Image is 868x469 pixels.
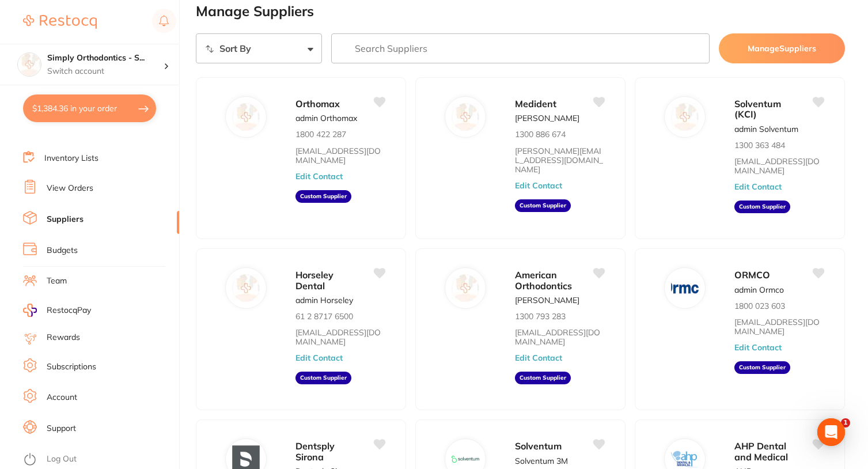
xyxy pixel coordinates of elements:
a: Subscriptions [47,361,96,373]
p: [PERSON_NAME] [515,296,579,305]
a: Account [47,392,77,403]
p: Solventum 3M [515,456,568,466]
p: admin Solventum [734,124,798,134]
h4: Simply Orthodontics - Sydenham [47,52,164,64]
p: admin Orthomax [295,114,357,123]
a: View Orders [47,183,93,194]
input: Search Suppliers [331,33,710,63]
a: [EMAIL_ADDRESS][DOMAIN_NAME] [515,328,605,346]
aside: Custom Supplier [295,372,351,384]
button: $1,384.36 in your order [23,94,156,122]
img: Orthomax [232,103,260,131]
button: Edit Contact [515,181,562,190]
p: 1800 422 287 [295,130,346,139]
span: 1 [841,418,850,428]
button: Edit Contact [734,182,782,191]
button: ManageSuppliers [719,33,845,63]
a: Inventory Lists [44,153,98,164]
img: Simply Orthodontics - Sydenham [18,53,41,76]
aside: Custom Supplier [734,361,790,374]
img: RestocqPay [23,304,37,317]
span: Orthomax [295,98,340,109]
span: Dentsply Sirona [295,440,335,462]
span: ORMCO [734,269,770,281]
p: admin Horseley [295,296,353,305]
a: Team [47,275,67,287]
p: 1300 886 674 [515,130,566,139]
div: Open Intercom Messenger [817,418,845,446]
p: 61 2 8717 6500 [295,312,353,321]
aside: Custom Supplier [515,199,571,212]
span: RestocqPay [47,305,91,316]
span: Solventum (KCI) [734,98,781,120]
a: Rewards [47,332,80,343]
img: American Orthodontics [452,274,479,302]
button: Edit Contact [295,172,343,181]
span: Medident [515,98,556,109]
a: [EMAIL_ADDRESS][DOMAIN_NAME] [295,328,385,346]
img: ORMCO [671,274,699,302]
button: Edit Contact [295,353,343,362]
img: Solventum (KCI) [671,103,699,131]
p: admin Ormco [734,285,784,294]
p: [PERSON_NAME] [515,114,579,123]
span: American Orthodontics [515,269,572,291]
a: [EMAIL_ADDRESS][DOMAIN_NAME] [734,317,824,336]
p: 1300 793 283 [515,312,566,321]
a: [PERSON_NAME][EMAIL_ADDRESS][DOMAIN_NAME] [515,146,605,174]
aside: Custom Supplier [734,201,790,213]
button: Edit Contact [734,343,782,352]
h2: Manage Suppliers [196,3,845,20]
button: Edit Contact [515,353,562,362]
a: Restocq Logo [23,9,97,35]
aside: Custom Supplier [515,372,571,384]
p: 1300 363 484 [734,141,785,150]
button: Log Out [23,451,176,469]
a: RestocqPay [23,304,91,317]
span: Solventum [515,440,562,452]
a: Support [47,423,76,434]
img: Horseley Dental [232,274,260,302]
p: Switch account [47,66,164,77]
span: Horseley Dental [295,269,333,291]
a: Log Out [47,453,77,465]
aside: Custom Supplier [295,190,351,203]
a: Suppliers [47,214,84,225]
p: 1800 023 603 [734,301,785,311]
a: [EMAIL_ADDRESS][DOMAIN_NAME] [295,146,385,165]
img: Medident [452,103,479,131]
a: [EMAIL_ADDRESS][DOMAIN_NAME] [734,157,824,175]
img: Restocq Logo [23,15,97,29]
a: Budgets [47,245,78,256]
span: AHP Dental and Medical [734,440,788,462]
